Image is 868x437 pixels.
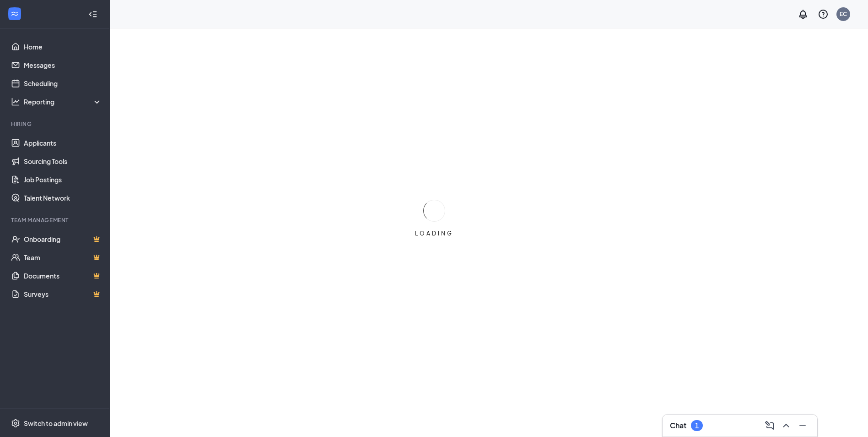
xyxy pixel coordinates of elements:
[24,189,102,207] a: Talent Network
[11,216,100,224] div: Team Management
[10,9,19,18] svg: WorkstreamLogo
[24,419,88,428] div: Switch to admin view
[24,56,102,74] a: Messages
[798,9,809,20] svg: Notifications
[24,152,102,170] a: Sourcing Tools
[818,9,829,20] svg: QuestionInfo
[795,418,810,433] button: Minimize
[764,420,775,431] svg: ComposeMessage
[24,74,102,93] a: Scheduling
[24,248,102,267] a: TeamCrown
[24,267,102,285] a: DocumentsCrown
[24,97,102,106] div: Reporting
[781,420,792,431] svg: ChevronUp
[779,418,793,433] button: ChevronUp
[411,229,457,237] div: LOADING
[88,10,97,19] svg: Collapse
[24,285,102,303] a: SurveysCrown
[762,418,777,433] button: ComposeMessage
[11,419,20,428] svg: Settings
[11,120,100,128] div: Hiring
[24,134,102,152] a: Applicants
[24,38,102,56] a: Home
[840,10,847,18] div: EC
[24,230,102,248] a: OnboardingCrown
[695,422,699,430] div: 1
[11,97,20,106] svg: Analysis
[797,420,808,431] svg: Minimize
[670,421,686,431] h3: Chat
[24,170,102,189] a: Job Postings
